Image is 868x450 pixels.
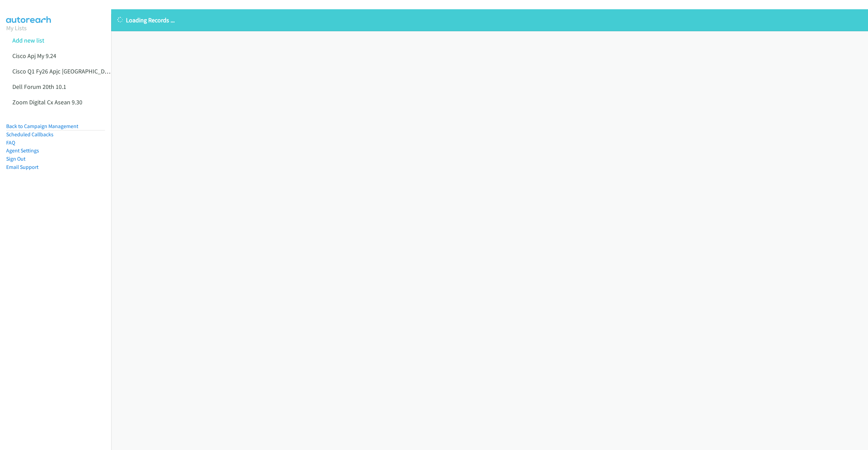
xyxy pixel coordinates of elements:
a: Zoom Digital Cx Asean 9.30 [12,98,82,106]
a: Scheduled Callbacks [6,131,54,138]
a: Cisco Q1 Fy26 Apjc [GEOGRAPHIC_DATA] 9.30 [12,67,128,75]
a: Cisco Apj My 9.24 [12,52,56,60]
a: Dell Forum 20th 10.1 [12,83,66,91]
a: Agent Settings [6,147,39,154]
a: Email Support [6,164,38,170]
a: My Lists [6,24,27,32]
a: Sign Out [6,155,25,162]
a: FAQ [6,139,15,146]
a: Back to Campaign Management [6,123,78,129]
a: Add new list [12,36,44,44]
p: Loading Records ... [117,15,862,25]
